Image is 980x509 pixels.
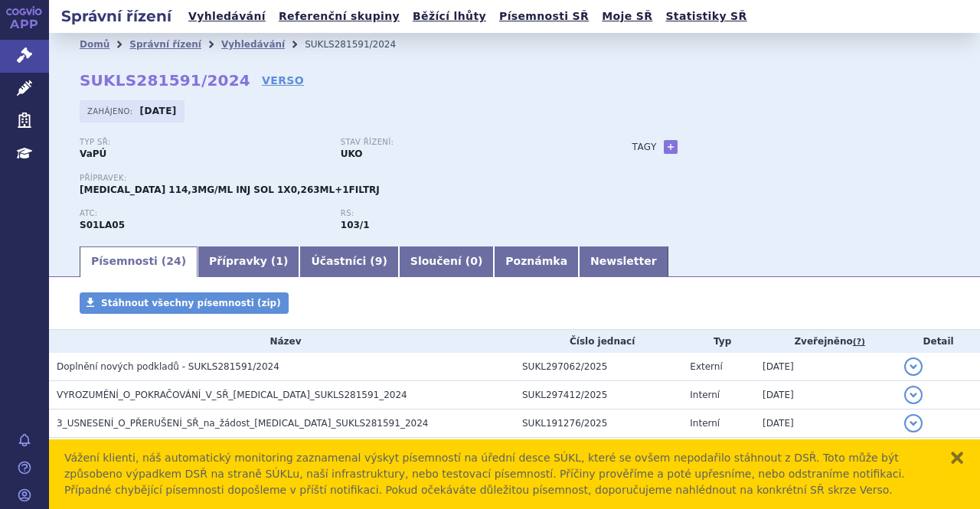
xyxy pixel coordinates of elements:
td: [DATE] [755,381,897,409]
th: Název [49,330,514,353]
a: Správní řízení [129,39,201,50]
a: Domů [80,39,109,50]
span: Zahájeno: [87,105,136,117]
span: 9 [375,255,383,267]
strong: SUKLS281591/2024 [80,71,250,90]
a: Běžící lhůty [408,6,491,27]
h3: Tagy [632,138,657,156]
a: Písemnosti (24) [80,246,198,277]
a: VERSO [262,73,304,88]
span: Doplnění nových podkladů - SUKLS281591/2024 [57,361,279,372]
strong: látky k terapii věkem podmíněné makulární degenerace, lok. [341,220,370,230]
li: SUKLS281591/2024 [305,33,416,56]
button: detail [904,386,923,404]
a: Newsletter [579,246,668,277]
td: [DATE] [755,353,897,381]
div: Vážení klienti, náš automatický monitoring zaznamenal výskyt písemností na úřední desce SÚKL, kte... [64,450,934,498]
a: Referenční skupiny [274,6,404,27]
span: 0 [470,255,478,267]
td: [DATE] [755,438,897,466]
th: Číslo jednací [514,330,682,353]
span: [MEDICAL_DATA] 114,3MG/ML INJ SOL 1X0,263ML+1FILTRJ [80,184,380,195]
td: SUKL191276/2025 [514,409,682,438]
a: Statistiky SŘ [661,6,751,27]
a: Účastníci (9) [299,246,398,277]
td: [DATE] [755,409,897,438]
p: Typ SŘ: [80,138,325,147]
strong: AFLIBERCEPT [80,220,125,230]
abbr: (?) [853,337,865,347]
td: SUKL297412/2025 [514,381,682,409]
a: + [664,140,678,154]
span: 3_USNESENÍ_O_PŘERUŠENÍ_SŘ_na_žádost_EYLEA_SUKLS281591_2024 [57,418,428,429]
h2: Správní řízení [49,5,184,27]
span: Stáhnout všechny písemnosti (zip) [101,298,281,308]
a: Stáhnout všechny písemnosti (zip) [80,292,289,314]
span: Interní [690,390,720,400]
p: Přípravek: [80,174,602,183]
a: Přípravky (1) [198,246,299,277]
span: 1 [276,255,283,267]
p: RS: [341,209,586,218]
p: ATC: [80,209,325,218]
button: detail [904,414,923,432]
a: Moje SŘ [597,6,657,27]
th: Detail [897,330,980,353]
a: Vyhledávání [221,39,285,50]
a: Písemnosti SŘ [495,6,593,27]
span: 24 [166,255,181,267]
p: Stav řízení: [341,138,586,147]
a: Vyhledávání [184,6,270,27]
td: SUKL297062/2025 [514,353,682,381]
strong: UKO [341,148,363,159]
button: detail [904,357,923,376]
span: VYROZUMĚNÍ_O_POKRAČOVÁNÍ_V_SŘ_EYLEA_SUKLS281591_2024 [57,390,407,400]
a: Poznámka [494,246,579,277]
span: Interní [690,418,720,429]
a: Sloučení (0) [399,246,494,277]
th: Typ [682,330,755,353]
button: zavřít [949,450,965,465]
strong: [DATE] [140,106,177,116]
td: SUKL188830/2025 [514,438,682,466]
strong: VaPÚ [80,148,106,159]
th: Zveřejněno [755,330,897,353]
span: Externí [690,361,722,372]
